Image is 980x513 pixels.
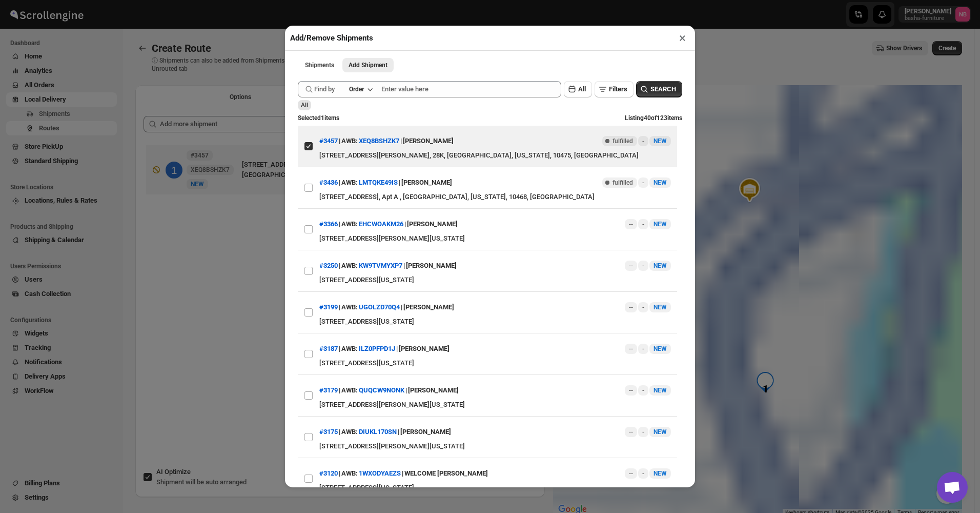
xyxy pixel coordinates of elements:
[341,302,358,312] span: AWB:
[406,256,457,275] div: [PERSON_NAME]
[629,262,633,270] span: --
[407,215,458,233] div: [PERSON_NAME]
[642,220,644,228] span: -
[629,345,633,353] span: --
[341,219,358,229] span: AWB:
[319,233,671,244] div: [STREET_ADDRESS][PERSON_NAME][US_STATE]
[642,386,644,394] span: -
[319,220,338,228] button: #3366
[642,179,644,187] span: -
[564,81,592,97] button: All
[319,262,338,269] button: #3250
[341,385,358,396] span: AWB:
[654,345,667,352] span: NEW
[359,220,403,228] button: EHCWOAKM26
[629,386,633,394] span: --
[642,345,644,353] span: -
[319,386,338,394] button: #3179
[629,303,633,311] span: --
[319,317,671,327] div: [STREET_ADDRESS][US_STATE]
[359,469,401,477] button: 1WXODYAEZS
[654,387,667,394] span: NEW
[654,470,667,477] span: NEW
[595,81,634,97] button: Filters
[341,136,358,146] span: AWB:
[319,173,452,192] div: | |
[642,303,644,311] span: -
[359,262,402,269] button: KW9TVMYXP7
[578,85,586,93] span: All
[319,179,338,186] button: #3436
[319,340,450,358] div: | |
[937,472,968,503] a: Open chat
[609,85,627,93] span: Filters
[341,427,358,437] span: AWB:
[319,423,451,441] div: | |
[654,221,667,228] span: NEW
[319,381,459,400] div: | |
[290,33,373,43] h2: Add/Remove Shipments
[642,428,644,436] span: -
[319,441,671,451] div: [STREET_ADDRESS][PERSON_NAME][US_STATE]
[359,137,399,145] button: XEQ8BSHZK7
[319,345,338,352] button: #3187
[403,132,454,150] div: [PERSON_NAME]
[408,381,459,400] div: [PERSON_NAME]
[319,275,671,285] div: [STREET_ADDRESS][US_STATE]
[319,469,338,477] button: #3120
[359,428,397,436] button: DIUKL170SN
[341,261,358,271] span: AWB:
[399,340,450,358] div: [PERSON_NAME]
[319,483,671,493] div: [STREET_ADDRESS][US_STATE]
[359,303,400,311] button: UGOLZD70Q4
[629,428,633,436] span: --
[319,358,671,368] div: [STREET_ADDRESS][US_STATE]
[359,179,398,186] button: LMTQKE49IS
[654,179,667,186] span: NEW
[654,428,667,436] span: NEW
[319,303,338,311] button: #3199
[341,177,358,188] span: AWB:
[636,81,682,97] button: SEARCH
[319,428,338,436] button: #3175
[359,386,404,394] button: QUQCW9NONK
[642,137,644,145] span: -
[404,464,488,483] div: WELCOME [PERSON_NAME]
[349,85,364,93] div: Order
[650,84,676,94] span: SEARCH
[319,298,454,317] div: | |
[319,464,488,483] div: | |
[654,304,667,311] span: NEW
[400,423,451,441] div: [PERSON_NAME]
[642,262,644,270] span: -
[298,114,339,122] span: Selected 1 items
[629,469,633,478] span: --
[301,102,308,109] span: All
[654,137,667,145] span: NEW
[349,61,387,69] span: Add Shipment
[343,82,378,96] button: Order
[319,192,671,202] div: [STREET_ADDRESS], Apt A , [GEOGRAPHIC_DATA], [US_STATE], 10468, [GEOGRAPHIC_DATA]
[675,31,690,45] button: ×
[401,173,452,192] div: [PERSON_NAME]
[319,215,458,233] div: | |
[314,84,335,94] span: Find by
[305,61,334,69] span: Shipments
[625,114,682,122] span: Listing 40 of 123 items
[612,179,633,187] span: fulfilled
[319,137,338,145] button: #3457
[359,345,395,352] button: ILZ0PFPD1J
[319,400,671,410] div: [STREET_ADDRESS][PERSON_NAME][US_STATE]
[135,108,545,444] div: Selected Shipments
[654,262,667,269] span: NEW
[642,469,644,478] span: -
[629,220,633,228] span: --
[381,81,561,97] input: Enter value here
[341,468,358,479] span: AWB:
[403,298,454,317] div: [PERSON_NAME]
[319,132,454,150] div: | |
[341,344,358,354] span: AWB:
[612,137,633,145] span: fulfilled
[319,150,671,161] div: [STREET_ADDRESS][PERSON_NAME], 28K, [GEOGRAPHIC_DATA], [US_STATE], 10475, [GEOGRAPHIC_DATA]
[319,256,457,275] div: | |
